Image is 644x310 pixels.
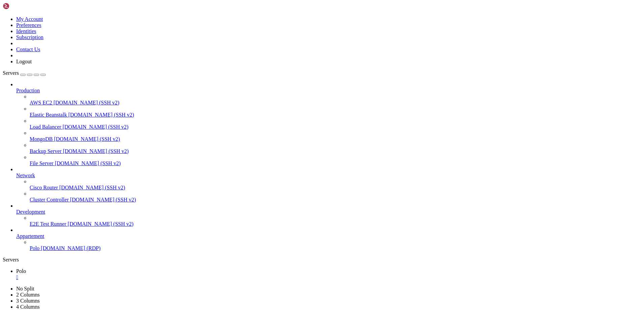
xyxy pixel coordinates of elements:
span: Production [16,88,40,93]
li: Cisco Router [DOMAIN_NAME] (SSH v2) [30,179,641,191]
span: Polo [30,245,39,251]
li: Cluster Controller [DOMAIN_NAME] (SSH v2) [30,191,641,203]
span: AWS EC2 [30,100,52,105]
li: File Server [DOMAIN_NAME] (SSH v2) [30,154,641,166]
span: Appartement [16,233,44,239]
span: Development [16,209,45,215]
span: Polo [16,268,26,274]
li: AWS EC2 [DOMAIN_NAME] (SSH v2) [30,94,641,106]
li: Production [16,82,641,166]
a: Polo [16,268,641,280]
span: [DOMAIN_NAME] (SSH v2) [59,185,125,190]
a: Production [16,88,641,94]
a: Load Balancer [DOMAIN_NAME] (SSH v2) [30,124,641,130]
li: Backup Server [DOMAIN_NAME] (SSH v2) [30,142,641,154]
div: Servers [3,257,641,263]
a: No Split [16,286,34,291]
span: [DOMAIN_NAME] (SSH v2) [55,160,121,166]
a: 4 Columns [16,304,40,310]
a:  [16,274,641,280]
a: Logout [16,59,32,64]
a: 2 Columns [16,292,40,298]
span: Servers [3,70,19,76]
span: [DOMAIN_NAME] (SSH v2) [68,112,134,118]
a: Preferences [16,22,41,28]
span: File Server [30,160,54,166]
span: [DOMAIN_NAME] (SSH v2) [54,136,120,142]
a: Appartement [16,233,641,239]
a: Network [16,173,641,179]
li: Appartement [16,227,641,251]
span: Load Balancer [30,124,61,130]
li: E2E Test Runner [DOMAIN_NAME] (SSH v2) [30,215,641,227]
a: Subscription [16,34,43,40]
span: [DOMAIN_NAME] (RDP) [41,245,100,251]
li: Load Balancer [DOMAIN_NAME] (SSH v2) [30,118,641,130]
a: 3 Columns [16,298,40,304]
span: Network [16,173,35,178]
li: Development [16,203,641,227]
span: Cluster Controller [30,197,69,203]
span: Backup Server [30,148,62,154]
a: Servers [3,70,46,76]
a: Identities [16,28,36,34]
a: Elastic Beanstalk [DOMAIN_NAME] (SSH v2) [30,112,641,118]
a: Contact Us [16,46,40,52]
a: Development [16,209,641,215]
span: [DOMAIN_NAME] (SSH v2) [70,197,136,203]
a: MongoDB [DOMAIN_NAME] (SSH v2) [30,136,641,142]
a: Cluster Controller [DOMAIN_NAME] (SSH v2) [30,197,641,203]
a: E2E Test Runner [DOMAIN_NAME] (SSH v2) [30,221,641,227]
a: Cisco Router [DOMAIN_NAME] (SSH v2) [30,185,641,191]
a: My Account [16,16,43,22]
span: [DOMAIN_NAME] (SSH v2) [63,148,129,154]
img: Shellngn [3,3,41,9]
li: Network [16,166,641,203]
li: Polo [DOMAIN_NAME] (RDP) [30,239,641,251]
a: Polo [DOMAIN_NAME] (RDP) [30,245,641,251]
a: File Server [DOMAIN_NAME] (SSH v2) [30,160,641,166]
span: [DOMAIN_NAME] (SSH v2) [54,100,120,105]
span: [DOMAIN_NAME] (SSH v2) [63,124,129,130]
a: Backup Server [DOMAIN_NAME] (SSH v2) [30,148,641,154]
span: Elastic Beanstalk [30,112,67,118]
span: E2E Test Runner [30,221,66,227]
li: Elastic Beanstalk [DOMAIN_NAME] (SSH v2) [30,106,641,118]
li: MongoDB [DOMAIN_NAME] (SSH v2) [30,130,641,142]
span: MongoDB [30,136,53,142]
span: Cisco Router [30,185,58,190]
span: [DOMAIN_NAME] (SSH v2) [68,221,134,227]
a: AWS EC2 [DOMAIN_NAME] (SSH v2) [30,100,641,106]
